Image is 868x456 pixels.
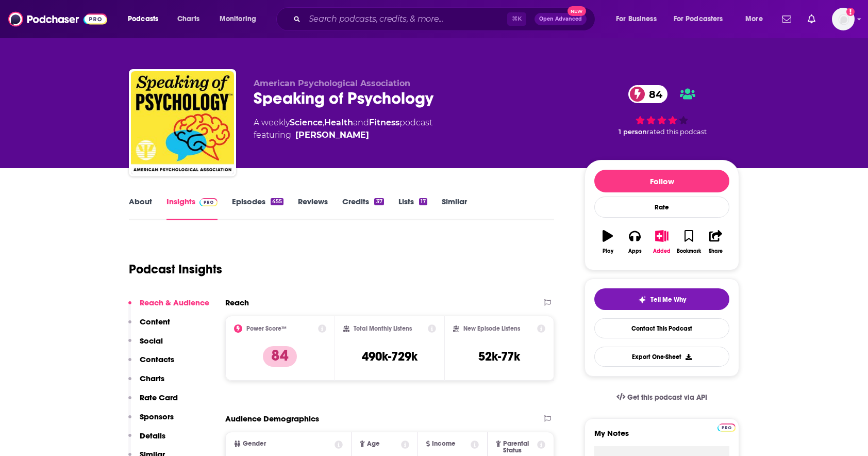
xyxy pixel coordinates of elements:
span: Get this podcast via API [627,393,707,402]
span: Monitoring [220,12,256,26]
span: 84 [639,85,667,103]
button: Sponsors [128,412,174,431]
img: Speaking of Psychology [131,71,234,174]
div: 455 [271,198,283,205]
a: Charts [171,11,206,27]
img: User Profile [832,8,855,30]
span: Tell Me Why [650,296,686,304]
a: Show notifications dropdown [804,10,820,28]
span: American Psychological Association [254,78,410,88]
img: Podchaser - Follow, Share and Rate Podcasts [8,9,107,29]
label: My Notes [594,428,729,446]
a: Kim I. Mills [295,129,369,141]
img: tell me why sparkle [638,296,646,304]
span: Charts [177,12,199,26]
a: 84 [628,85,667,103]
p: Sponsors [140,412,174,421]
button: tell me why sparkleTell Me Why [594,288,729,310]
button: Play [594,223,621,260]
span: For Podcasters [674,12,723,26]
svg: Add a profile image [846,8,855,16]
div: Play [603,248,613,254]
p: Social [140,336,163,346]
a: About [129,197,152,220]
div: Search podcasts, credits, & more... [286,7,605,31]
div: 17 [419,198,427,205]
span: Parental Status [503,441,536,454]
button: Contacts [128,354,174,373]
button: Details [128,431,165,450]
img: Podchaser Pro [199,198,218,206]
h2: New Episode Listens [463,325,520,332]
a: Lists17 [398,197,427,220]
button: Apps [621,223,648,260]
button: Show profile menu [832,8,855,30]
img: Podchaser Pro [717,424,736,432]
a: Episodes455 [232,197,283,220]
button: Charts [128,373,164,393]
button: open menu [212,11,270,27]
a: Credits37 [342,197,383,220]
button: Content [128,317,170,336]
button: Share [703,223,729,260]
p: Details [140,431,165,441]
button: Added [648,223,675,260]
span: 1 person [619,128,647,136]
p: Reach & Audience [140,298,209,307]
button: Follow [594,170,729,192]
a: InsightsPodchaser Pro [166,197,218,220]
a: Reviews [298,197,328,220]
span: featuring [254,129,432,141]
span: ⌘ K [507,12,526,26]
a: Similar [442,197,467,220]
h2: Reach [225,298,249,307]
p: Content [140,317,170,327]
p: Rate Card [140,393,178,402]
h3: 490k-729k [362,349,418,364]
h2: Total Monthly Listens [354,325,412,332]
span: For Business [616,12,657,26]
button: Bookmark [675,223,702,260]
a: Pro website [717,422,736,432]
span: and [353,118,369,127]
div: 84 1 personrated this podcast [585,78,739,142]
span: Logged in as LornaG [832,8,855,30]
span: Podcasts [128,12,158,26]
span: Income [432,441,456,447]
input: Search podcasts, credits, & more... [305,11,507,27]
a: Contact This Podcast [594,318,729,338]
button: Open AdvancedNew [535,13,587,25]
button: open menu [121,11,172,27]
div: Share [709,248,723,254]
a: Show notifications dropdown [778,10,795,28]
button: open menu [667,11,738,27]
p: 84 [263,346,297,367]
span: , [323,118,324,127]
a: Science [290,118,323,127]
button: Rate Card [128,393,178,412]
button: Reach & Audience [128,298,209,317]
div: Bookmark [677,248,701,254]
span: More [745,12,763,26]
button: Export One-Sheet [594,347,729,367]
p: Contacts [140,354,174,364]
div: 37 [374,198,383,205]
p: Charts [140,373,164,383]
a: Health [324,118,353,127]
button: open menu [609,11,670,27]
h2: Audience Demographics [225,414,319,424]
a: Get this podcast via API [608,385,715,410]
h2: Power Score™ [246,325,287,332]
span: Open Advanced [539,17,582,22]
span: New [567,6,586,16]
h1: Podcast Insights [129,262,222,277]
h3: 52k-77k [478,349,520,364]
div: Apps [628,248,642,254]
div: A weekly podcast [254,117,432,141]
span: Age [367,441,380,447]
span: Gender [243,441,266,447]
span: rated this podcast [647,128,707,136]
a: Fitness [369,118,399,127]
